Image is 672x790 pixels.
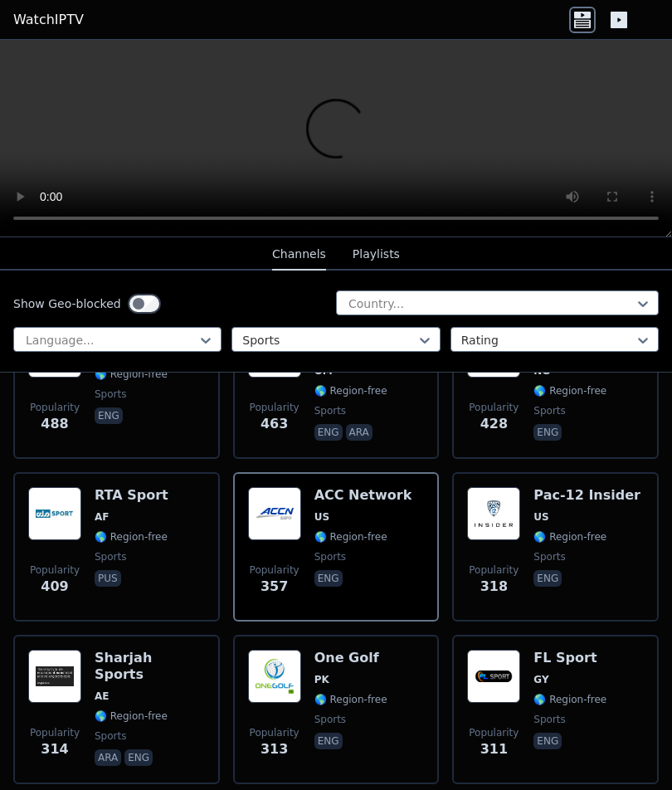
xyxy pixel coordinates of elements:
p: eng [533,733,562,749]
span: Popularity [469,726,519,739]
span: sports [95,388,126,401]
span: 🌎 Region-free [314,530,387,544]
img: RTA Sport [28,487,81,540]
p: pus [95,570,121,587]
button: Playlists [353,239,400,271]
p: eng [314,733,343,749]
span: 🌎 Region-free [314,693,387,706]
p: eng [314,424,343,441]
p: ara [346,424,373,441]
h6: One Golf [314,650,387,666]
span: Popularity [30,563,80,577]
span: 488 [41,414,68,434]
img: FL Sport [467,650,520,703]
span: sports [95,550,126,563]
span: 463 [261,414,288,434]
span: PK [314,673,329,686]
span: sports [314,713,346,726]
span: Popularity [250,726,299,739]
span: US [314,510,329,524]
span: 🌎 Region-free [533,384,606,397]
button: Channels [272,239,326,271]
span: sports [533,550,565,563]
img: ACC Network [248,487,301,540]
span: 314 [41,739,68,759]
span: sports [533,713,565,726]
span: 🌎 Region-free [533,530,606,544]
span: 428 [480,414,508,434]
p: ara [95,749,121,766]
h6: FL Sport [533,650,606,666]
h6: RTA Sport [95,487,168,504]
p: eng [533,570,562,587]
span: 🌎 Region-free [314,384,387,397]
span: 🌎 Region-free [533,693,606,706]
span: Popularity [250,563,299,577]
span: 🌎 Region-free [95,530,168,544]
span: 🌎 Region-free [95,368,168,381]
h6: Pac-12 Insider [533,487,640,504]
h6: Sharjah Sports [95,650,205,683]
span: 409 [41,577,68,597]
p: eng [314,570,343,587]
span: sports [95,729,126,743]
label: Show Geo-blocked [13,295,121,312]
span: sports [533,404,565,417]
p: eng [533,424,562,441]
h6: ACC Network [314,487,412,504]
span: Popularity [30,726,80,739]
span: sports [314,404,346,417]
span: 🌎 Region-free [95,710,168,723]
span: Popularity [469,401,519,414]
p: eng [95,407,123,424]
span: 311 [480,739,508,759]
span: GY [533,673,548,686]
img: Sharjah Sports [28,650,81,703]
span: AF [95,510,109,524]
span: US [533,510,548,524]
a: WatchIPTV [13,10,84,30]
span: Popularity [469,563,519,577]
span: AE [95,690,109,703]
span: Popularity [250,401,299,414]
span: sports [314,550,346,563]
span: 313 [261,739,288,759]
img: One Golf [248,650,301,703]
span: Popularity [30,401,80,414]
p: eng [124,749,153,766]
img: Pac-12 Insider [467,487,520,540]
span: 318 [480,577,508,597]
span: 357 [261,577,288,597]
